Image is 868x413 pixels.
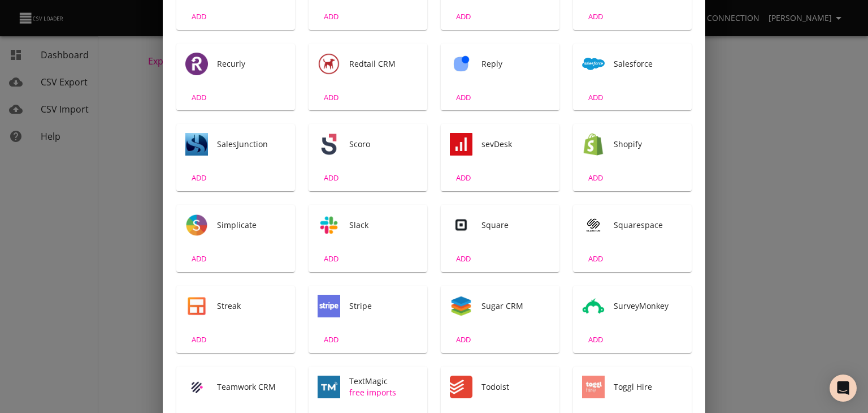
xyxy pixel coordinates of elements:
[181,8,217,25] button: ADD
[185,376,208,398] div: Tool
[578,89,614,106] button: ADD
[349,139,418,150] span: Scoro
[185,214,208,236] div: Tool
[580,171,611,184] span: ADD
[580,91,611,104] span: ADD
[582,214,605,236] img: Squarespace
[185,214,208,236] img: Simplicate
[481,58,550,70] span: Reply
[185,295,208,317] img: Streak
[318,214,340,236] div: Tool
[349,300,418,312] span: Stripe
[313,250,349,268] button: ADD
[217,58,286,70] span: Recurly
[582,133,605,156] div: Tool
[318,376,340,398] div: Tool
[318,133,340,156] div: Tool
[582,133,605,156] img: Shopify
[318,53,340,75] img: Redtail CRM
[184,171,214,184] span: ADD
[313,89,349,106] button: ADD
[318,295,340,317] img: Stripe
[450,295,472,317] div: Tool
[830,375,857,402] div: Open Intercom Messenger
[614,139,683,150] span: Shopify
[481,300,550,312] span: Sugar CRM
[578,331,614,349] button: ADD
[450,376,472,398] img: Todoist
[578,169,614,187] button: ADD
[445,331,481,349] button: ADD
[316,333,346,346] span: ADD
[185,53,208,75] img: Recurly
[217,139,286,150] span: SalesJunction
[582,376,605,398] img: Toggl Hire
[349,387,418,398] span: free imports
[450,214,472,236] div: Tool
[450,376,472,398] div: Tool
[217,300,286,312] span: Streak
[184,333,214,346] span: ADD
[185,295,208,317] div: Tool
[316,10,346,23] span: ADD
[481,381,550,393] span: Todoist
[217,381,286,393] span: Teamwork CRM
[578,8,614,25] button: ADD
[184,10,214,23] span: ADD
[582,295,605,317] img: SurveyMonkey
[450,133,472,156] img: sevDesk
[580,10,611,23] span: ADD
[450,53,472,75] img: Reply
[614,220,683,231] span: Squarespace
[445,89,481,106] button: ADD
[614,58,683,70] span: Salesforce
[580,333,611,346] span: ADD
[578,250,614,268] button: ADD
[582,214,605,236] div: Tool
[349,220,418,231] span: Slack
[313,331,349,349] button: ADD
[316,91,346,104] span: ADD
[481,139,550,150] span: sevDesk
[582,376,605,398] div: Tool
[185,133,208,156] div: Tool
[217,220,286,231] span: Simplicate
[316,252,346,265] span: ADD
[450,53,472,75] div: Tool
[445,8,481,25] button: ADD
[181,89,217,106] button: ADD
[318,295,340,317] div: Tool
[481,220,550,231] span: Square
[580,252,611,265] span: ADD
[181,169,217,187] button: ADD
[448,252,479,265] span: ADD
[318,53,340,75] div: Tool
[181,331,217,349] button: ADD
[185,53,208,75] div: Tool
[445,169,481,187] button: ADD
[448,171,479,184] span: ADD
[184,91,214,104] span: ADD
[448,91,479,104] span: ADD
[582,53,605,75] div: Tool
[445,250,481,268] button: ADD
[316,171,346,184] span: ADD
[313,8,349,25] button: ADD
[318,376,340,398] img: TextMagic
[582,53,605,75] img: Salesforce
[448,333,479,346] span: ADD
[185,133,208,156] img: SalesJunction
[450,295,472,317] img: Sugar CRM
[582,295,605,317] div: Tool
[450,214,472,236] img: Square
[313,169,349,187] button: ADD
[184,252,214,265] span: ADD
[349,376,418,387] span: TextMagic
[448,10,479,23] span: ADD
[185,376,208,398] img: Teamwork CRM
[349,58,418,70] span: Redtail CRM
[450,133,472,156] div: Tool
[318,214,340,236] img: Slack
[318,133,340,156] img: Scoro
[614,381,683,393] span: Toggl Hire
